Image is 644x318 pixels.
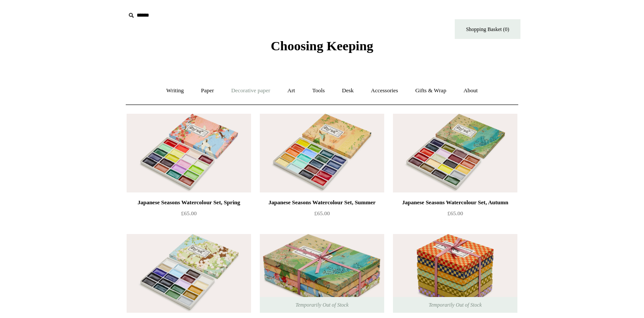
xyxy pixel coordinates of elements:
img: Choosing Keeping Retro Watercolour Set, Decades Collection [393,234,517,313]
a: Japanese Watercolour Set, 4 Seasons Japanese Watercolour Set, 4 Seasons Temporarily Out of Stock [260,234,384,313]
img: Japanese Seasons Watercolour Set, Winter [127,234,251,313]
span: £65.00 [181,210,197,217]
a: Desk [334,79,362,102]
a: Japanese Seasons Watercolour Set, Winter Japanese Seasons Watercolour Set, Winter [127,234,251,313]
div: Japanese Seasons Watercolour Set, Summer [262,197,382,208]
a: Shopping Basket (0) [455,19,520,39]
span: Choosing Keeping [271,38,373,53]
a: Choosing Keeping [271,45,373,52]
span: Temporarily Out of Stock [287,297,357,313]
img: Japanese Watercolour Set, 4 Seasons [260,234,384,313]
a: Japanese Seasons Watercolour Set, Autumn £65.00 [393,197,517,233]
a: Writing [159,79,192,102]
a: Japanese Seasons Watercolour Set, Summer Japanese Seasons Watercolour Set, Summer [260,114,384,192]
a: Accessories [363,79,406,102]
a: Gifts & Wrap [407,79,454,102]
a: Japanese Seasons Watercolour Set, Autumn Japanese Seasons Watercolour Set, Autumn [393,114,517,192]
span: £65.00 [314,210,330,217]
a: Japanese Seasons Watercolour Set, Summer £65.00 [260,197,384,233]
a: Art [280,79,303,102]
span: Temporarily Out of Stock [420,297,490,313]
a: Tools [304,79,333,102]
img: Japanese Seasons Watercolour Set, Summer [260,114,384,192]
div: Japanese Seasons Watercolour Set, Autumn [395,197,515,208]
a: Paper [193,79,222,102]
div: Japanese Seasons Watercolour Set, Spring [129,197,249,208]
a: Decorative paper [223,79,278,102]
span: £65.00 [447,210,463,217]
a: Japanese Seasons Watercolour Set, Spring £65.00 [127,197,251,233]
a: Japanese Seasons Watercolour Set, Spring Japanese Seasons Watercolour Set, Spring [127,114,251,192]
a: Choosing Keeping Retro Watercolour Set, Decades Collection Choosing Keeping Retro Watercolour Set... [393,234,517,313]
img: Japanese Seasons Watercolour Set, Spring [127,114,251,192]
a: About [456,79,486,102]
img: Japanese Seasons Watercolour Set, Autumn [393,114,517,192]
